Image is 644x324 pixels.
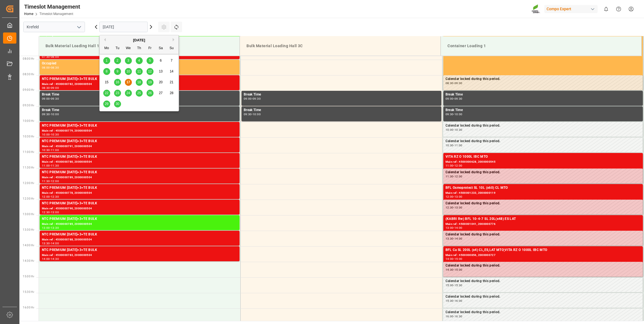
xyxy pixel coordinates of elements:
span: 29 [105,102,108,106]
div: 12:00 [51,180,59,182]
div: Main ref : 4500000779, 2000000504 [42,129,237,133]
span: 3 [127,59,129,62]
div: Break Time [42,92,237,97]
div: Choose Wednesday, September 10th, 2025 [125,68,132,75]
span: 11:30 Hr [23,166,34,169]
div: 13:00 [454,195,462,198]
div: 08:30 [51,66,59,69]
div: - [50,242,51,245]
div: 14:00 [454,237,462,240]
div: NTC PREMIUM [DATE]+3+TE BULK [42,123,237,129]
div: Choose Monday, September 29th, 2025 [103,101,110,107]
span: 2 [117,59,119,62]
div: 13:00 [454,206,462,209]
div: - [252,113,253,115]
div: 09:00 [454,82,462,84]
span: 9 [117,69,119,73]
div: 16:00 [446,315,454,318]
button: show 0 new notifications [600,3,612,15]
div: Choose Saturday, September 6th, 2025 [157,57,164,64]
div: - [50,87,51,89]
div: Main ref : 4500001233, 2000000119 [446,191,641,195]
div: 14:30 [51,258,59,260]
span: 11 [137,69,141,73]
div: Fr [147,45,154,52]
div: - [50,149,51,151]
div: Calendar locked during this period. [446,263,641,268]
span: 15 [105,80,108,84]
div: BFL Ca SL 200L (x4) CL,ES,LAT MTO;VITA RZ O 1000L IBC MTO [446,247,641,253]
div: Choose Saturday, September 27th, 2025 [157,90,164,97]
div: 07:30 [42,56,50,58]
div: BFL Osmoprotect SL 10L (x60) CL MTO [446,185,641,191]
span: 7 [171,59,173,62]
div: - [453,113,454,115]
div: 15:30 [454,284,462,287]
div: [DATE] [100,37,178,43]
div: 12:30 [42,211,50,214]
div: Break Time [446,107,641,113]
span: 26 [148,91,152,95]
span: 19 [148,80,152,84]
div: Main ref : 4500000791, 2000000504 [42,144,237,149]
div: NTC PREMIUM [DATE]+3+TE BULK [42,154,237,160]
div: Choose Monday, September 22nd, 2025 [103,90,110,97]
div: Calendar locked during this period. [446,170,641,175]
div: Main ref : 4500000783, 2000000504 [42,253,237,258]
div: Mo [103,45,110,52]
div: Main ref : 4500000778, 2000000504 [42,191,237,195]
div: NTC PREMIUM [DATE]+3+TE BULK [42,201,237,206]
div: Calendar locked during this period. [446,123,641,129]
div: - [453,227,454,229]
span: 08:00 Hr [23,57,34,60]
div: 09:30 [253,97,261,100]
div: 13:30 [446,237,454,240]
img: Screenshot%202023-09-29%20at%2010.02.21.png_1712312052.png [532,4,540,14]
div: - [453,268,454,271]
div: - [453,258,454,260]
div: Calendar locked during this period. [446,76,641,82]
div: - [50,195,51,198]
div: 12:30 [51,195,59,198]
span: 27 [159,91,162,95]
div: - [50,133,51,136]
div: Main ref : 4500000789, 2000000504 [42,175,237,180]
div: Choose Friday, September 26th, 2025 [147,90,154,97]
span: 14:00 Hr [23,244,34,247]
div: Choose Wednesday, September 24th, 2025 [125,90,132,97]
div: 13:00 [42,227,50,229]
div: Choose Monday, September 8th, 2025 [103,68,110,75]
div: Calendar locked during this period. [446,294,641,300]
div: 15:00 [446,284,454,287]
div: 11:00 [42,164,50,167]
div: Choose Friday, September 12th, 2025 [147,68,154,75]
span: 30 [115,102,119,106]
div: NTC PREMIUM [DATE]+3+TE BULK [42,185,237,191]
span: 22 [105,91,108,95]
span: 11:00 Hr [23,150,34,154]
div: 09:30 [42,113,50,115]
button: Previous Month [102,38,106,41]
span: 10:30 Hr [23,135,34,138]
div: - [50,258,51,260]
div: 10:30 [51,133,59,136]
div: - [453,315,454,318]
div: 10:00 [51,113,59,115]
div: Su [168,45,175,52]
div: Choose Tuesday, September 16th, 2025 [114,79,121,86]
div: Main ref : 4500000782, 2000000504 [42,82,237,87]
div: - [50,56,51,58]
span: 12 [148,69,152,73]
span: 13:30 Hr [23,228,34,231]
div: Choose Sunday, September 28th, 2025 [168,90,175,97]
div: NTC PREMIUM [DATE]+3+TE BULK [42,76,237,82]
span: 12:30 Hr [23,197,34,200]
div: 13:30 [42,242,50,245]
button: Compo Expert [544,4,600,14]
div: Th [136,45,143,52]
div: Choose Friday, September 19th, 2025 [147,79,154,86]
div: - [50,211,51,214]
div: 14:00 [51,242,59,245]
div: NTC PREMIUM [DATE]+3+TE BULK [42,232,237,237]
div: Choose Saturday, September 20th, 2025 [157,79,164,86]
